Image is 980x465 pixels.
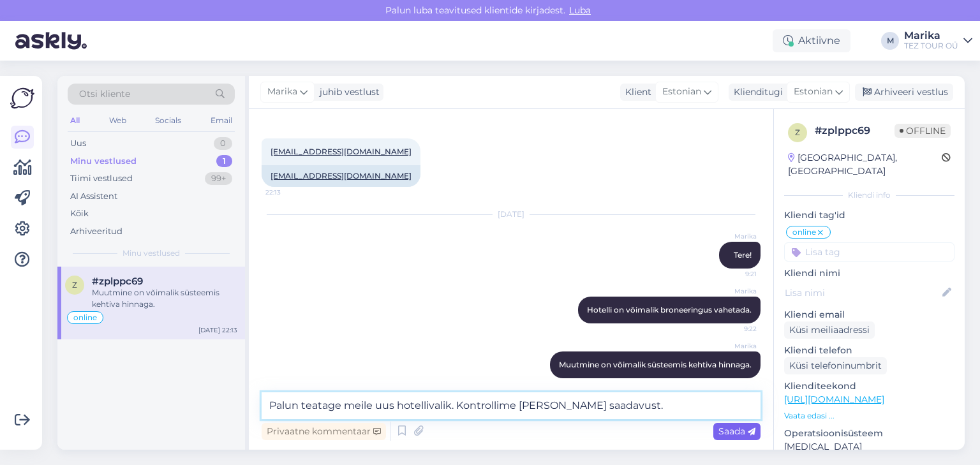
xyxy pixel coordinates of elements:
[784,308,954,321] p: Kliendi email
[904,31,958,41] div: Marika
[271,147,412,156] a: [EMAIL_ADDRESS][DOMAIN_NAME]
[620,85,651,99] div: Klient
[262,392,761,419] textarea: Palun teatage meile uus hotellivalik. Kontrollime [PERSON_NAME] saadavust.
[784,267,954,280] p: Kliendi nimi
[587,305,752,314] span: Hotelli on võimalik broneeringus vahetada.
[152,112,184,129] div: Socials
[784,440,954,454] p: [MEDICAL_DATA]
[785,286,940,300] input: Lisa nimi
[70,225,122,238] div: Arhiveeritud
[315,85,380,99] div: juhib vestlust
[904,31,972,51] a: MarikaTEZ TOUR OÜ
[709,286,757,296] span: Marika
[784,209,954,222] p: Kliendi tag'id
[198,325,237,335] div: [DATE] 22:13
[70,172,133,185] div: Tiimi vestlused
[784,321,875,339] div: Küsi meiliaadressi
[709,232,757,241] span: Marika
[262,423,386,440] div: Privaatne kommentaar
[70,155,137,168] div: Minu vestlused
[709,341,757,351] span: Marika
[214,137,232,150] div: 0
[92,276,143,287] span: #zplppc69
[70,137,86,150] div: Uus
[734,250,752,260] span: Tere!
[559,360,752,369] span: Muutmine on võimalik süsteemis kehtiva hinnaga.
[718,425,755,437] span: Saada
[815,123,895,138] div: # zplppc69
[73,314,97,321] span: online
[784,242,954,262] input: Lisa tag
[709,379,757,388] span: 9:22
[72,280,77,290] span: z
[10,86,34,110] img: Askly Logo
[794,85,833,99] span: Estonian
[79,87,130,101] span: Otsi kliente
[662,85,701,99] span: Estonian
[208,112,235,129] div: Email
[265,188,313,197] span: 22:13
[784,427,954,440] p: Operatsioonisüsteem
[881,32,899,50] div: M
[784,344,954,357] p: Kliendi telefon
[784,410,954,422] p: Vaata edasi ...
[262,209,761,220] div: [DATE]
[271,171,412,181] a: [EMAIL_ADDRESS][DOMAIN_NAME]
[68,112,82,129] div: All
[92,287,237,310] div: Muutmine on võimalik süsteemis kehtiva hinnaga.
[70,207,89,220] div: Kõik
[709,324,757,334] span: 9:22
[205,172,232,185] div: 99+
[792,228,816,236] span: online
[784,380,954,393] p: Klienditeekond
[729,85,783,99] div: Klienditugi
[788,151,942,178] div: [GEOGRAPHIC_DATA], [GEOGRAPHIC_DATA]
[216,155,232,168] div: 1
[565,4,595,16] span: Luba
[784,394,884,405] a: [URL][DOMAIN_NAME]
[70,190,117,203] div: AI Assistent
[267,85,297,99] span: Marika
[709,269,757,279] span: 9:21
[795,128,800,137] span: z
[904,41,958,51] div: TEZ TOUR OÜ
[122,247,180,259] span: Minu vestlused
[895,124,951,138] span: Offline
[784,189,954,201] div: Kliendi info
[773,29,850,52] div: Aktiivne
[784,357,887,374] div: Küsi telefoninumbrit
[107,112,129,129] div: Web
[855,84,953,101] div: Arhiveeri vestlus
